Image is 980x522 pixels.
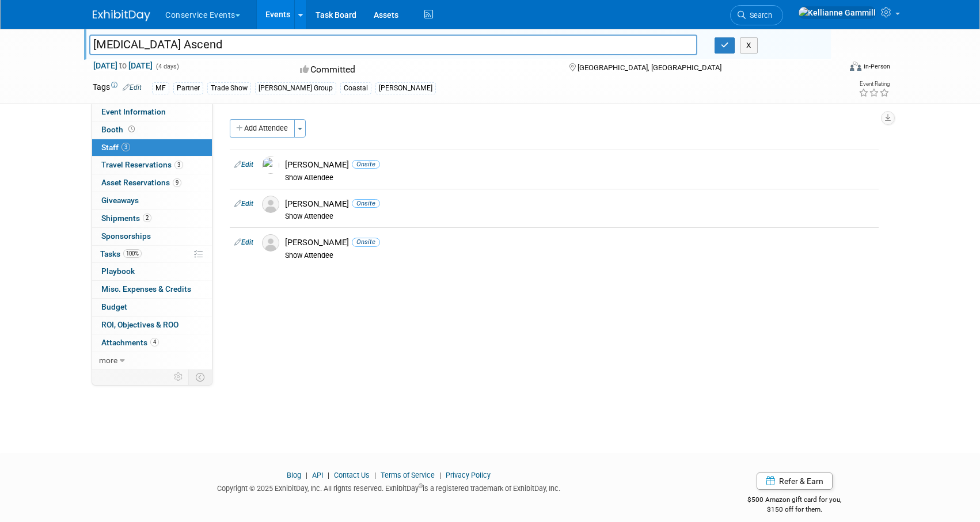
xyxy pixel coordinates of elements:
sup: ® [419,483,423,489]
img: Associate-Profile-5.png [262,196,279,213]
span: | [436,471,444,479]
span: Onsite [352,238,380,246]
div: Trade Show [207,82,251,94]
span: (4 days) [155,63,179,70]
button: X [740,37,758,54]
span: Onsite [352,199,380,208]
span: 3 [174,161,183,169]
a: Search [730,5,783,25]
a: Edit [234,200,253,208]
span: | [371,471,379,479]
a: Tasks100% [92,246,212,263]
span: 100% [123,249,142,258]
span: 9 [173,178,181,187]
span: Staff [101,143,130,152]
span: [GEOGRAPHIC_DATA], [GEOGRAPHIC_DATA] [578,63,721,72]
td: Toggle Event Tabs [189,369,212,384]
img: ExhibitDay [93,10,150,21]
span: Attachments [101,338,159,347]
a: Attachments4 [92,334,212,352]
span: Tasks [100,249,142,258]
span: Shipments [101,214,151,223]
div: Show Attendee [285,173,874,182]
div: [PERSON_NAME] [375,82,436,94]
a: Travel Reservations3 [92,157,212,174]
div: $150 off for them. [702,505,888,515]
div: Committed [297,60,551,80]
a: Asset Reservations9 [92,174,212,192]
a: Edit [234,161,253,169]
div: [PERSON_NAME] [285,237,874,248]
span: 2 [143,214,151,222]
div: Event Format [772,60,890,77]
a: Terms of Service [381,471,435,479]
a: Blog [287,471,301,479]
span: Search [746,11,772,20]
div: In-Person [863,62,890,71]
div: [PERSON_NAME] [285,199,874,209]
span: Sponsorships [101,231,151,241]
span: Giveaways [101,196,139,205]
a: Shipments2 [92,210,212,227]
span: Onsite [352,160,380,169]
a: ROI, Objectives & ROO [92,317,212,334]
a: Playbook [92,263,212,280]
span: Travel Reservations [101,160,183,169]
span: to [117,61,128,70]
span: [DATE] [DATE] [93,60,153,71]
span: Asset Reservations [101,178,181,187]
div: Show Attendee [285,251,874,260]
span: 3 [121,143,130,151]
a: Booth [92,121,212,139]
div: MF [152,82,169,94]
a: Budget [92,299,212,316]
div: [PERSON_NAME] [285,159,874,170]
div: Show Attendee [285,212,874,221]
a: Sponsorships [92,228,212,245]
div: Coastal [340,82,371,94]
td: Tags [93,81,142,94]
button: Add Attendee [230,119,295,138]
span: | [303,471,310,479]
a: Staff3 [92,139,212,157]
span: Misc. Expenses & Credits [101,284,191,294]
div: [PERSON_NAME] Group [255,82,336,94]
span: more [99,356,117,365]
a: Edit [234,238,253,246]
span: Playbook [101,266,135,276]
span: Booth not reserved yet [126,125,137,134]
span: Budget [101,302,127,311]
img: Format-Inperson.png [850,62,861,71]
span: ROI, Objectives & ROO [101,320,178,329]
span: Booth [101,125,137,134]
a: Contact Us [334,471,370,479]
div: $500 Amazon gift card for you, [702,487,888,514]
a: API [312,471,323,479]
div: Event Rating [859,81,890,87]
a: Refer & Earn [757,473,833,490]
a: Privacy Policy [446,471,491,479]
a: more [92,352,212,369]
span: Event Information [101,107,166,116]
img: Kellianne Gammill [798,6,876,19]
td: Personalize Event Tab Strip [169,369,189,384]
a: Misc. Expenses & Credits [92,281,212,298]
a: Giveaways [92,192,212,209]
a: Edit [123,83,142,92]
span: | [325,471,332,479]
img: Associate-Profile-5.png [262,234,279,252]
a: Event Information [92,104,212,121]
span: 4 [150,338,159,346]
div: Partner [173,82,203,94]
div: Copyright © 2025 ExhibitDay, Inc. All rights reserved. ExhibitDay is a registered trademark of Ex... [93,481,685,494]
